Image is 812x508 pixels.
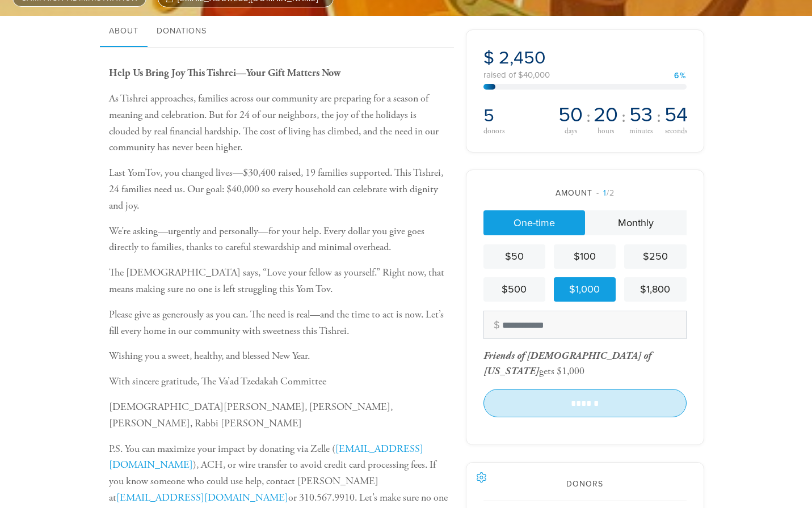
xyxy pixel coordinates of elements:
p: [DEMOGRAPHIC_DATA][PERSON_NAME], [PERSON_NAME], [PERSON_NAME], Rabbi [PERSON_NAME] [109,399,448,432]
a: $500 [483,277,545,302]
div: $50 [488,249,541,264]
span: 50 [558,105,583,125]
a: About [100,16,148,48]
span: 20 [594,105,618,125]
div: Amount [483,187,687,199]
a: $50 [483,244,545,269]
div: donors [483,127,553,135]
a: $1,000 [554,277,616,302]
span: 54 [664,105,688,125]
div: raised of $40,000 [483,71,687,79]
a: [EMAIL_ADDRESS][DOMAIN_NAME] [116,491,288,504]
div: gets [483,349,651,378]
a: Donations [148,16,216,48]
div: $100 [558,249,611,264]
div: $1,000 [558,282,611,297]
span: : [657,108,661,126]
a: One-time [483,210,585,235]
span: 1 [603,188,607,198]
span: hours [598,128,614,136]
p: Last YomTov, you changed lives—$30,400 raised, 19 families supported. This Tishrei, 24 families n... [109,165,448,214]
p: Wishing you a sweet, healthy, and blessed New Year. [109,348,448,365]
div: 6% [674,72,687,80]
h2: 5 [483,105,553,126]
a: $100 [554,244,616,269]
p: As Tishrei approaches, families across our community are preparing for a season of meaning and ce... [109,91,448,156]
div: $1,000 [557,365,584,378]
div: $500 [488,282,541,297]
span: seconds [665,128,687,136]
h2: Donors [483,480,687,489]
span: 53 [629,105,653,125]
p: With sincere gratitude, The Va’ad Tzedakah Committee [109,374,448,390]
b: Help Us Bring Joy This Tishrei—Your Gift Matters Now [109,66,340,79]
span: minutes [629,128,653,136]
div: $250 [629,249,681,264]
span: Friends of [DEMOGRAPHIC_DATA] of [US_STATE] [483,349,651,378]
span: /2 [596,188,615,198]
span: 2,450 [499,47,546,69]
span: $ [483,47,494,69]
div: $1,800 [629,282,681,297]
a: Monthly [585,210,687,235]
p: The [DEMOGRAPHIC_DATA] says, “Love your fellow as yourself.” Right now, that means making sure no... [109,265,448,298]
span: : [621,108,626,126]
a: $1,800 [624,277,686,302]
span: : [586,108,591,126]
span: days [565,128,577,136]
p: We’re asking—urgently and personally—for your help. Every dollar you give goes directly to famili... [109,223,448,256]
p: Please give as generously as you can. The need is real—and the time to act is now. Let’s fill eve... [109,307,448,340]
a: $250 [624,244,686,269]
